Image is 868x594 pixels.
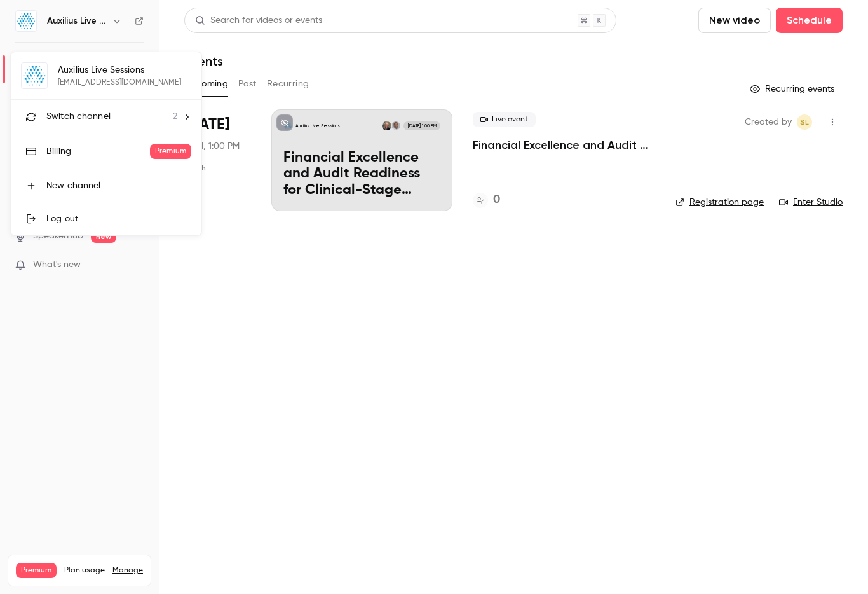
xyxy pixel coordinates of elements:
div: Log out [46,212,191,225]
span: Premium [150,144,191,159]
span: 2 [173,110,177,123]
div: New channel [46,179,191,192]
span: Switch channel [46,110,111,123]
div: Billing [46,145,150,158]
